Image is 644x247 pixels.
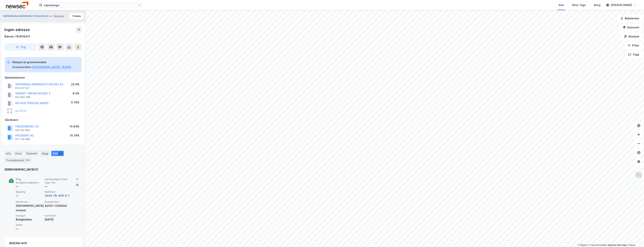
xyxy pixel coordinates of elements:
[45,178,72,184] span: Sammenlignet med topp 15%
[635,172,642,179] img: Z
[51,151,64,156] div: ESG
[16,204,43,213] div: [GEOGRAPHIC_DATA], innland
[5,167,82,172] div: [DEMOGRAPHIC_DATA] (1)
[6,2,29,8] img: newsec-logo.f6e21ccffca1b3a03d2d.png
[15,138,30,141] div: 977 109 698
[578,244,588,246] a: Mapbox
[16,178,43,184] span: Årlig primærenergibehov
[5,151,12,156] div: Info
[73,91,79,96] div: 8.4%
[59,152,62,155] div: 1
[14,151,23,156] div: Eiere
[25,158,30,162] div: 134
[611,3,632,7] div: [PERSON_NAME]
[617,15,642,22] button: Bokmerker
[15,87,29,90] div: 913 637 917
[45,190,72,193] span: Matrikkel
[71,82,79,87] div: 22.9%
[572,3,586,7] div: Mine Tags
[625,229,644,247] iframe: Chat Widget
[16,190,43,193] span: Bygning
[5,34,30,39] div: Bærum, 78/409/0/1
[70,13,83,19] button: Tilbake
[5,43,37,51] button: Tag
[42,2,138,8] input: Søk på adresse, matrikkel, gårdeiere, leietakere eller personer
[45,193,70,198] button: 3024-78-409-0-1
[624,42,642,49] button: Filter
[32,65,71,69] button: [GEOGRAPHIC_DATA], 78/409
[54,14,64,18] div: Seksjon
[15,129,30,132] div: 929 301 684
[45,217,72,222] div: [DATE]
[589,244,607,246] a: OpenStreetMap
[15,96,30,99] div: 923 964 568
[16,227,43,231] div: —
[12,60,71,64] div: Seksjon av grunneiendom
[594,3,600,7] div: Bolig
[625,229,644,247] div: Kontrollprogram for chat
[16,217,43,222] div: Boligblokker
[45,204,72,208] div: A2021-1328894
[71,100,79,105] div: 0.76%
[5,75,82,80] div: Hjemmelshaver
[5,27,30,33] div: Ingen adresse
[40,151,50,156] div: Bygg
[5,118,82,122] div: Gårdeiere
[608,244,626,246] a: Improve this map
[620,24,642,31] button: Datasett
[45,200,72,203] span: Energiattest
[625,51,642,58] button: Tags
[45,214,72,217] span: Sertifisert
[559,3,564,7] div: Kart
[69,124,79,129] div: 10.84%
[45,184,72,189] div: —
[16,184,43,189] div: —
[70,133,79,138] div: 10.74%
[16,214,43,217] span: Kategori
[12,65,31,69] div: Grunneiendom
[25,151,39,156] div: Datasett
[16,193,43,198] div: —
[9,241,27,245] div: BREEAM-NOR
[16,200,43,203] span: Klimasone
[16,223,43,227] span: Enhet
[3,14,49,18] button: VØYENENGA NÆRINGSUTVIKLING AS
[621,33,642,40] button: Analyse
[5,158,32,163] div: Transaksjoner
